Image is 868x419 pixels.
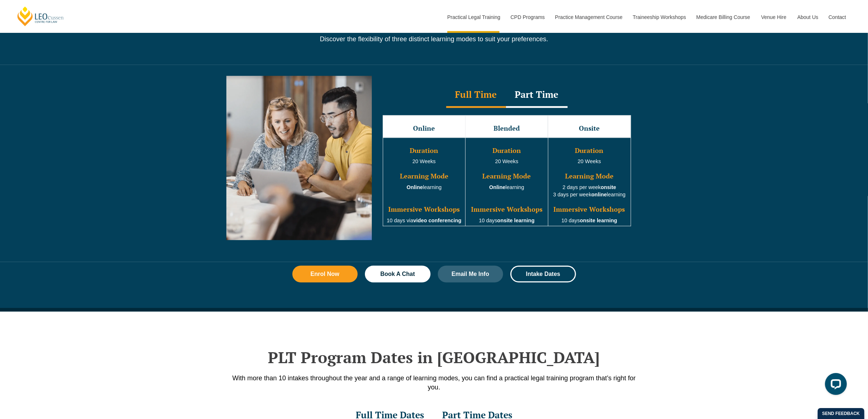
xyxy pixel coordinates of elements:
div: Full Time [446,82,506,108]
strong: Online [489,184,506,190]
strong: Online [406,184,423,190]
h3: Immersive Workshops [466,206,547,213]
a: Venue Hire [756,1,792,33]
a: Email Me Info [438,266,503,282]
span: Enrol Now [311,271,339,277]
h2: PLT Program Dates in [GEOGRAPHIC_DATA] [226,348,642,366]
a: Book A Chat [365,266,431,282]
strong: onsite learning [497,218,534,223]
a: CPD Programs [505,1,549,33]
h3: Duration [549,147,630,154]
a: Contact [823,1,852,33]
a: Intake Dates [510,266,576,282]
a: About Us [792,1,823,33]
span: 20 Weeks [412,158,436,164]
strong: online [591,192,607,197]
h3: Learning Mode [549,173,630,180]
a: [PERSON_NAME] Centre for Law [16,6,65,27]
span: Duration [410,146,438,155]
span: Book A Chat [380,271,415,277]
h3: Immersive Workshops [384,206,465,213]
a: Enrol Now [292,266,358,282]
h3: Onsite [549,125,630,132]
strong: video conferencing [413,218,462,223]
h3: Blended [466,125,547,132]
h3: Learning Mode [384,173,465,180]
div: Part Time [506,82,568,108]
p: With more than 10 intakes throughout the year and a range of learning modes, you can find a pract... [226,374,642,392]
iframe: LiveChat chat widget [819,370,850,401]
span: Intake Dates [526,271,560,277]
h3: Duration [466,147,547,154]
a: Practice Management Course [550,1,627,33]
span: Email Me Info [452,271,489,277]
a: Traineeship Workshops [627,1,691,33]
a: Medicare Billing Course [691,1,756,33]
td: learning 10 days via [383,138,466,226]
strong: onsite [601,184,616,190]
td: 20 Weeks 2 days per week 3 days per week learning 10 days [548,138,631,226]
td: 20 Weeks learning 10 days [466,138,548,226]
a: Practical Legal Training [442,1,505,33]
p: Discover the flexibility of three distinct learning modes to suit your preferences. [226,35,642,43]
strong: onsite learning [580,218,617,223]
h3: Online [384,125,465,132]
h3: Immersive Workshops [549,206,630,213]
h3: Learning Mode [466,173,547,180]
